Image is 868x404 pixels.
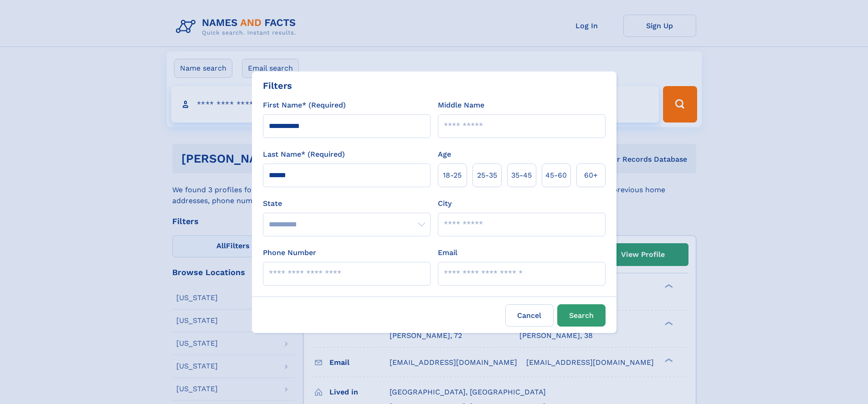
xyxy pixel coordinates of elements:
span: 35‑45 [511,170,532,181]
label: Last Name* (Required) [263,149,345,160]
label: City [438,198,452,209]
label: Email [438,247,457,258]
label: Phone Number [263,247,316,258]
label: First Name* (Required) [263,100,346,111]
div: Filters [263,79,292,92]
label: Cancel [505,304,554,327]
label: Age [438,149,451,160]
span: 25‑35 [477,170,497,181]
button: Search [557,304,606,327]
span: 45‑60 [545,170,567,181]
label: State [263,198,431,209]
span: 60+ [584,170,598,181]
label: Middle Name [438,100,484,111]
span: 18‑25 [443,170,462,181]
